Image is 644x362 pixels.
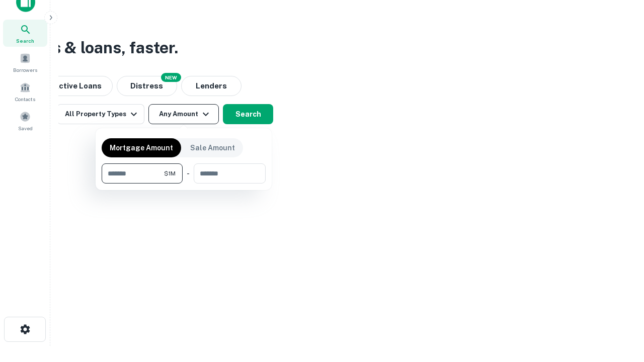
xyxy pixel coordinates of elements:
p: Mortgage Amount [110,142,173,153]
span: $1M [164,169,176,178]
iframe: Chat Widget [594,282,644,330]
p: Sale Amount [190,142,235,153]
div: - [187,163,190,184]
